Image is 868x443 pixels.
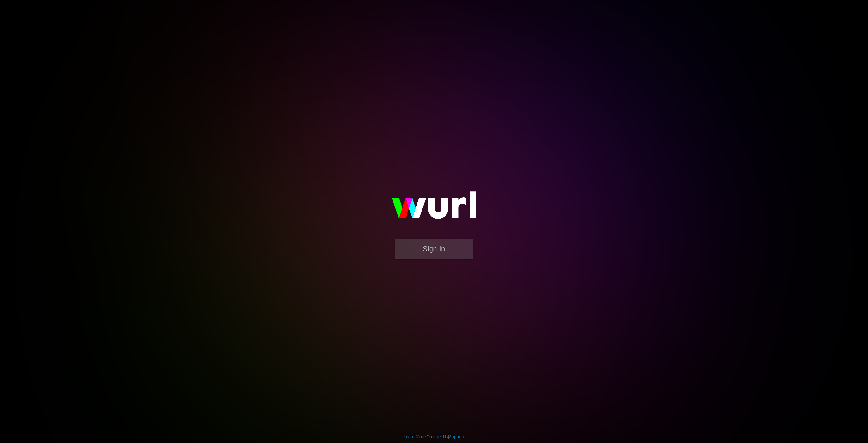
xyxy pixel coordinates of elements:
a: Support [449,434,465,439]
img: wurl-logo-on-black-223613ac3d8ba8fe6dc639794a292ebdb59501304c7dfd60c99c58986ef67473.svg [372,178,496,238]
div: | | [404,434,465,440]
a: Contact Us [427,434,448,439]
a: Learn More [404,434,426,439]
button: Sign In [395,239,473,259]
